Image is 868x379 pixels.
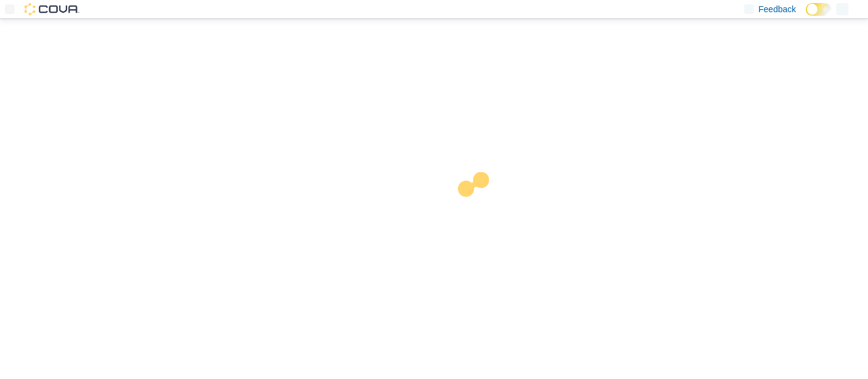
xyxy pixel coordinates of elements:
input: Dark Mode [806,3,831,16]
img: cova-loader [434,163,526,254]
img: Cova [24,3,79,15]
span: Dark Mode [806,16,806,16]
span: Feedback [759,3,796,15]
